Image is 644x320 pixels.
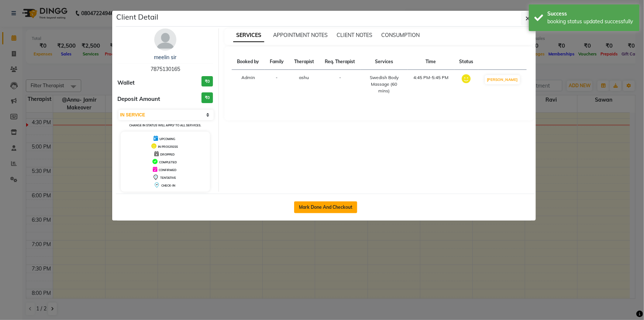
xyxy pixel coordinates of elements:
[337,32,372,38] span: CLIENT NOTES
[232,54,265,70] th: Booked by
[547,10,634,18] div: Success
[454,54,479,70] th: Status
[151,66,180,72] span: 7875130165
[294,201,357,213] button: Mark Done And Checkout
[273,32,328,38] span: APPOINTMENT NOTES
[159,137,175,141] span: UPCOMING
[202,92,213,103] h3: ₹0
[381,32,420,38] span: CONSUMPTION
[160,176,176,180] span: TENTATIVE
[265,70,289,99] td: -
[408,70,454,99] td: 4:45 PM-5:45 PM
[299,75,309,80] span: ashu
[547,18,634,25] div: booking status updated successfully
[154,54,176,61] a: meelin sir
[202,76,213,87] h3: ₹0
[232,70,265,99] td: Admin
[159,168,176,172] span: CONFIRMED
[158,145,178,149] span: IN PROGRESS
[319,70,361,99] td: -
[319,54,361,70] th: Req. Therapist
[160,153,175,156] span: DROPPED
[365,74,403,94] div: Swedish Body Massage (60 mins)
[265,54,289,70] th: Family
[118,79,135,87] span: Wallet
[118,95,161,103] span: Deposit Amount
[408,54,454,70] th: Time
[129,123,201,127] small: Change in status will apply to all services.
[161,184,175,187] span: CHECK-IN
[233,29,264,42] span: SERVICES
[154,28,176,51] img: avatar
[159,160,177,164] span: COMPLETED
[117,11,159,23] h5: Client Detail
[361,54,407,70] th: Services
[485,75,520,84] button: [PERSON_NAME]
[289,54,320,70] th: Therapist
